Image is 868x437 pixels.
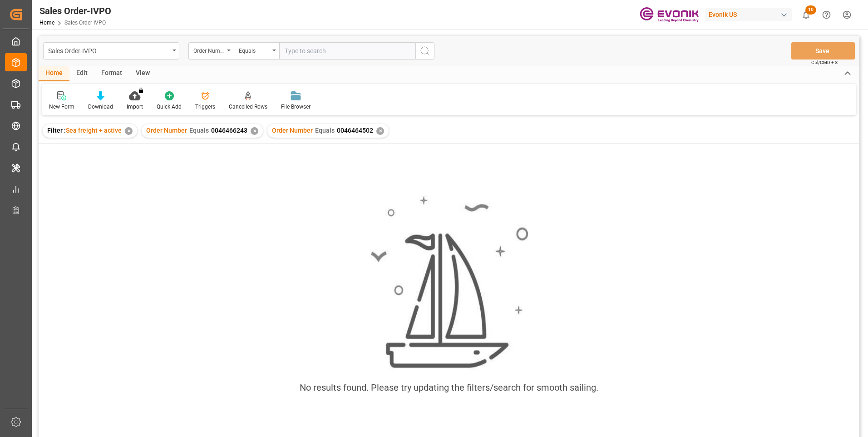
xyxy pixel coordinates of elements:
[39,4,111,18] div: Sales Order-IVPO
[315,127,335,134] span: Equals
[48,45,169,56] div: Sales Order-IVPO
[370,195,528,370] img: smooth_sailing.jpeg
[805,5,816,15] span: 10
[791,42,855,60] button: Save
[251,127,258,135] div: ✕
[705,8,792,21] div: Evonik US
[39,20,54,26] a: Home
[300,381,598,394] div: No results found. Please try updating the filters/search for smooth sailing.
[281,103,311,111] div: File Browser
[376,127,384,135] div: ✕
[193,45,224,55] div: Order Number
[811,59,838,66] span: Ctrl/CMD + S
[239,45,270,55] div: Equals
[640,7,699,23] img: Evonik-brand-mark-Deep-Purple-RGB.jpeg_1700498283.jpeg
[188,42,234,60] button: open menu
[234,42,279,60] button: open menu
[195,103,215,111] div: Triggers
[272,127,313,134] span: Order Number
[66,127,122,134] span: Sea freight + active
[47,127,66,134] span: Filter :
[49,103,74,111] div: New Form
[796,5,816,25] button: show 10 new notifications
[69,66,94,81] div: Edit
[157,103,182,111] div: Quick Add
[39,66,69,81] div: Home
[129,66,157,81] div: View
[146,127,187,134] span: Order Number
[337,127,373,134] span: 0046464502
[88,103,113,111] div: Download
[816,5,837,25] button: Help Center
[415,42,434,60] button: search button
[189,127,209,134] span: Equals
[43,42,179,60] button: open menu
[229,103,267,111] div: Cancelled Rows
[94,66,129,81] div: Format
[279,42,415,60] input: Type to search
[705,6,796,23] button: Evonik US
[211,127,247,134] span: 0046466243
[125,127,133,135] div: ✕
